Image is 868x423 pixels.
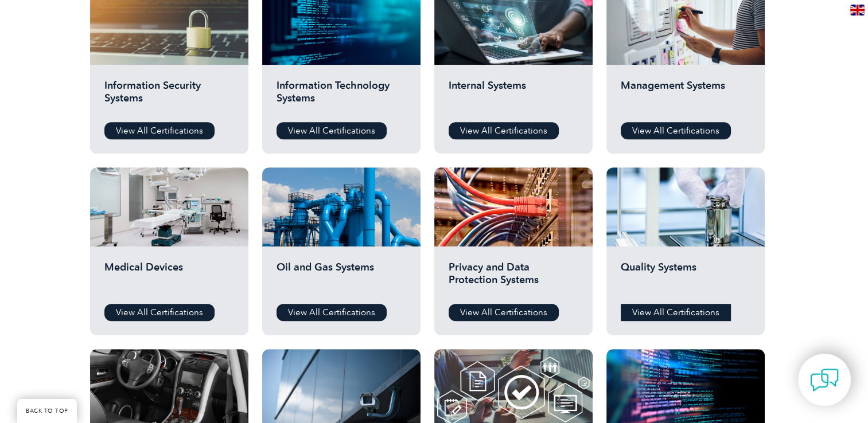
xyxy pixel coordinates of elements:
[449,261,578,295] h2: Privacy and Data Protection Systems
[277,122,387,139] a: View All Certifications
[810,366,839,394] img: contact-chat.png
[277,261,406,295] h2: Oil and Gas Systems
[104,79,234,113] h2: Information Security Systems
[621,122,731,139] a: View All Certifications
[277,79,406,113] h2: Information Technology Systems
[104,122,215,139] a: View All Certifications
[449,122,559,139] a: View All Certifications
[621,79,750,113] h2: Management Systems
[621,261,750,295] h2: Quality Systems
[850,5,865,15] img: en
[277,304,387,321] a: View All Certifications
[449,304,559,321] a: View All Certifications
[621,304,731,321] a: View All Certifications
[17,399,77,423] a: BACK TO TOP
[449,79,578,113] h2: Internal Systems
[104,304,215,321] a: View All Certifications
[104,261,234,295] h2: Medical Devices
